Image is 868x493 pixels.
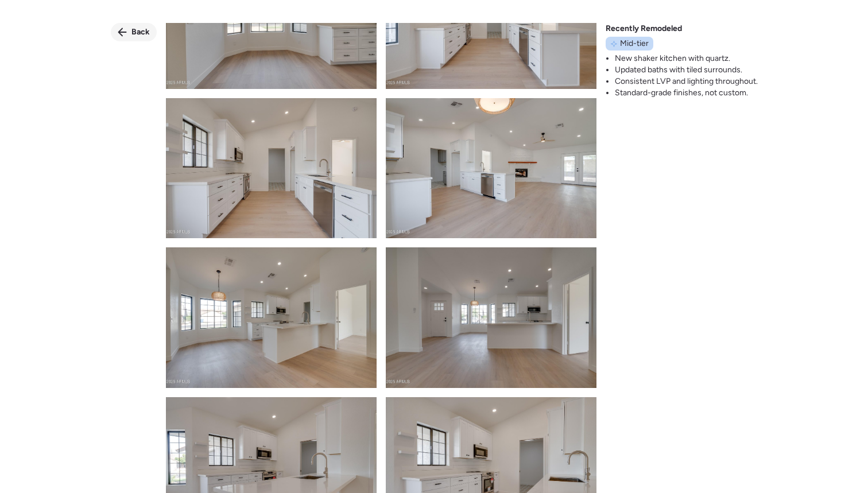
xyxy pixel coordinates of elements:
[386,98,596,239] img: product
[606,23,682,34] span: Recently Remodeled
[166,247,377,388] img: product
[620,38,649,49] span: Mid-tier
[615,76,758,87] li: Consistent LVP and lighting throughout.
[615,53,758,64] li: New shaker kitchen with quartz.
[386,247,596,388] img: product
[615,64,758,76] li: Updated baths with tiled surrounds.
[615,87,758,99] li: Standard-grade finishes, not custom.
[166,98,377,239] img: product
[131,26,150,38] span: Back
